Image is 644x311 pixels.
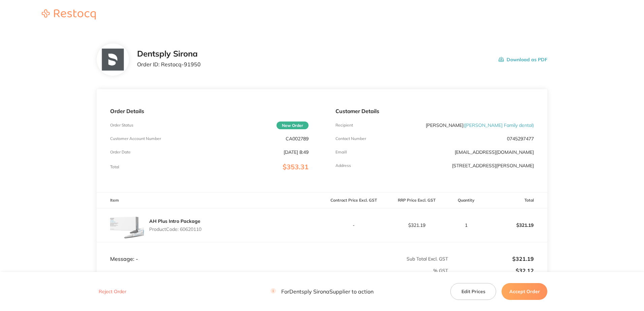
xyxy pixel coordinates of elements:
p: % GST [97,268,448,273]
span: $353.31 [283,163,309,171]
button: Download as PDF [498,49,547,70]
p: [DATE] 8:49 [284,149,309,155]
p: CA002789 [286,136,309,141]
p: - [322,222,385,228]
a: [EMAIL_ADDRESS][DOMAIN_NAME] [455,149,534,155]
p: Contact Number [335,136,366,141]
th: RRP Price Excl. GST [385,193,448,208]
td: Message: - [97,242,322,262]
p: Product Code: 60620110 [149,227,201,232]
p: $321.19 [449,256,534,262]
img: bTQxdWY3dA [110,208,144,242]
p: 1 [449,222,484,228]
a: AH Plus Intro Package [149,218,200,224]
p: $321.19 [485,217,547,233]
button: Reject Order [97,289,128,295]
button: Accept Order [502,283,547,300]
p: Address [335,163,351,168]
p: For Dentsply Sirona Supplier to action [270,288,374,295]
th: Quantity [448,193,484,208]
p: $32.12 [449,268,534,274]
p: [STREET_ADDRESS][PERSON_NAME] [452,163,534,168]
span: ( [PERSON_NAME] Family dental ) [463,122,534,128]
p: Order Details [110,108,309,114]
p: Sub Total Excl. GST [322,256,448,262]
p: Order Date [110,150,131,154]
a: Restocq logo [35,9,102,21]
th: Total [484,193,547,208]
p: Emaill [335,150,347,154]
span: New Order [277,122,309,129]
p: Customer Account Number [110,136,161,141]
th: Item [97,193,322,208]
img: NTllNzd2NQ [102,49,124,71]
th: Contract Price Excl. GST [322,193,385,208]
p: Order Status [110,123,133,128]
p: 0745297477 [507,136,534,141]
p: Total [110,165,119,169]
p: [PERSON_NAME] [426,123,534,128]
p: $321.19 [385,222,448,228]
p: Recipient [335,123,353,128]
h2: Dentsply Sirona [137,49,201,59]
p: Order ID: Restocq- 91950 [137,61,201,67]
img: Restocq logo [35,9,102,20]
button: Edit Prices [450,283,496,300]
p: Customer Details [335,108,534,114]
